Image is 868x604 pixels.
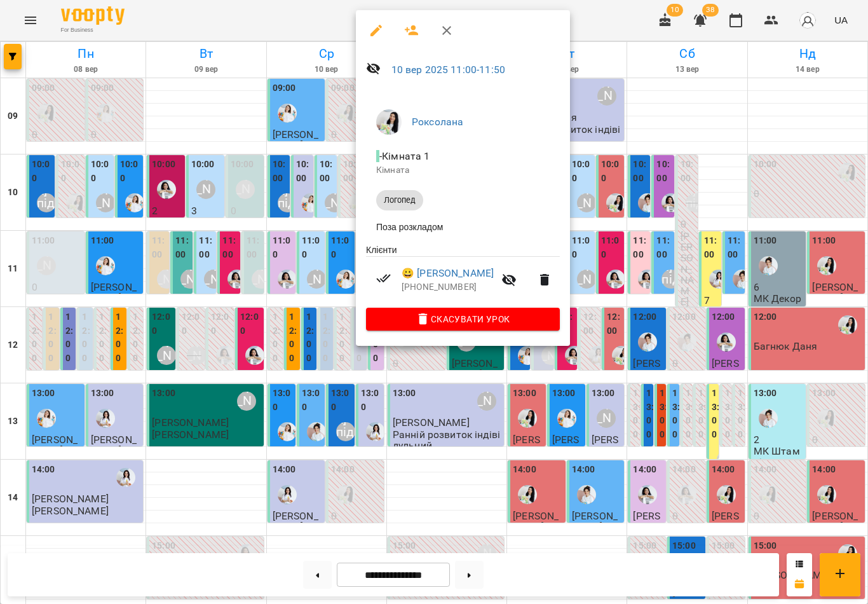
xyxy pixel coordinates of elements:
a: 😀 [PERSON_NAME] [402,266,494,281]
li: Поза розкладом [366,216,560,238]
p: [PHONE_NUMBER] [402,281,494,294]
ul: Клієнти [366,244,560,307]
p: Кімната [376,164,550,177]
svg: Візит сплачено [376,271,391,286]
img: cccd9d757b0d97f7afa912ee98c78b73.jpg [376,109,402,135]
span: Скасувати Урок [376,312,550,327]
a: Роксолана [412,116,463,128]
span: - Кімната 1 [376,150,433,162]
a: 10 вер 2025 11:00-11:50 [391,64,505,76]
button: Скасувати Урок [366,308,560,331]
span: Логопед [376,195,423,206]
